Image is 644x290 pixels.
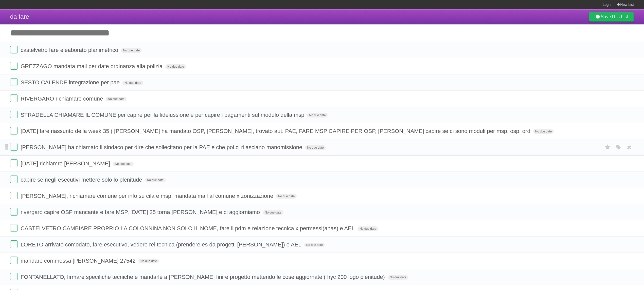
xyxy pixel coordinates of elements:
label: Done [10,159,18,167]
label: Done [10,62,18,70]
span: No due date [121,48,141,53]
span: FONTANELLATO, firmare specifiche tecniche e mandarle a [PERSON_NAME] finire progetto mettendo le ... [21,274,386,280]
span: No due date [145,178,166,182]
span: No due date [138,259,159,263]
span: da fare [10,13,29,20]
span: No due date [305,145,326,150]
label: Done [10,192,18,199]
label: Done [10,143,18,151]
span: No due date [304,243,325,247]
span: rivergaro capire OSP mancante e fare MSP, [DATE] 25 torna [PERSON_NAME] e ci aggiorniamo [21,209,261,215]
label: Done [10,240,18,248]
span: castelvetro fare eleaborato planimetrico [21,47,119,53]
span: SESTO CALENDE integrazione per pae [21,79,121,86]
label: Done [10,224,18,232]
span: [DATE] fare riassunto della week 35 ( [PERSON_NAME] ha mandato OSP, [PERSON_NAME], trovato aut. P... [21,128,532,134]
span: CASTELVETRO CAMBIARE PROPRIO LA COLONNINA NON SOLO IL NOME, fare il pdm e relazione tecnica x per... [21,225,356,231]
label: Done [10,94,18,102]
span: capire se negli esecutivi mettere solo lo plenitude [21,177,143,183]
span: No due date [165,64,186,69]
label: Done [10,273,18,280]
span: [PERSON_NAME] ha chiamato il sindaco per dire che sollecitano per la PAE e che poi ci rilasciano ... [21,144,303,150]
span: No due date [533,129,554,134]
span: No due date [357,226,378,231]
label: Done [10,257,18,264]
label: Done [10,208,18,216]
span: RIVERGARO richiamare comune [21,95,104,102]
label: Done [10,176,18,183]
label: Done [10,78,18,86]
label: Done [10,111,18,118]
span: LORETO arrivato comodato, fare esecutivo, vedere rel tecnica (prendere es da progetti [PERSON_NAM... [21,241,302,248]
span: No due date [307,113,328,118]
label: Star task [603,143,613,151]
span: GREZZAGO mandata mail per date ordinanza alla polizia [21,63,164,69]
a: SaveThis List [589,12,634,22]
span: No due date [388,275,408,280]
span: STRADELLA CHIAMARE IL COMUNE per capire per la fideiussione e per capire i pagamenti sul modulo d... [21,112,306,118]
span: No due date [106,97,126,101]
label: Done [10,127,18,134]
b: This List [611,14,628,19]
span: [PERSON_NAME], richiamare comune per info su cila e msp, mandata mail al comune x zonizzazione [21,193,275,199]
span: No due date [263,210,283,215]
label: Done [10,46,18,53]
span: mandare commessa [PERSON_NAME] 27542 [21,258,137,264]
span: [DATE] richiamre [PERSON_NAME] [21,160,111,167]
span: No due date [113,162,133,166]
span: No due date [276,194,297,199]
span: No due date [122,81,143,85]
